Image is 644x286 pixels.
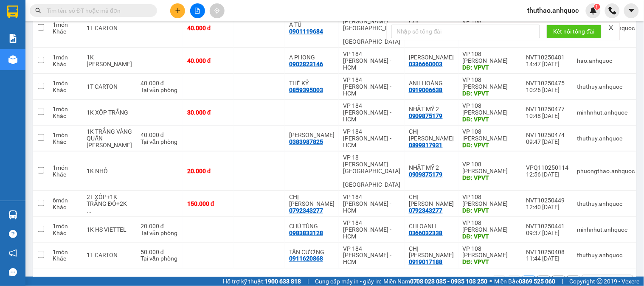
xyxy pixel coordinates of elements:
span: caret-down [628,7,636,14]
span: Miền Bắc [495,277,556,286]
span: search [35,8,41,14]
span: question-circle [9,230,17,238]
div: Tại văn phòng [141,138,179,145]
div: Tại văn phòng [141,255,179,262]
span: Hỗ trợ kỹ thuật: [223,277,301,286]
div: TÂN CƯƠNG [289,249,335,255]
button: plus [170,3,185,18]
span: close [608,25,614,31]
div: 1K XỐP TRẮNG [87,109,132,116]
div: 40.000 đ [141,80,179,87]
div: 1T CARTON [87,252,132,259]
span: Cung cấp máy in - giấy in: [315,277,381,286]
div: 10:48 [DATE] [526,112,569,119]
button: aim [210,3,225,18]
span: Miền Nam [383,277,488,286]
div: VPQ110250114 [526,164,569,171]
div: NVT10250441 [526,223,569,230]
div: Khác [53,255,78,262]
div: 40.000 đ [187,25,230,31]
div: ANH HOÀNG [409,80,454,87]
span: 1 [596,4,599,10]
span: Kết nối tổng đài [554,27,595,36]
div: CHỊ VY [289,193,335,207]
div: Khác [53,28,78,35]
div: 0859395003 [289,87,323,93]
div: 1T CARTON [87,83,132,90]
div: VP 108 [PERSON_NAME] [463,245,518,259]
button: caret-down [624,3,639,18]
div: 1 món [53,164,78,171]
span: plus [175,8,181,14]
img: warehouse-icon [8,55,17,64]
div: VP 108 [PERSON_NAME] [463,161,518,174]
img: icon-new-feature [590,7,597,14]
div: Khác [53,171,78,178]
div: DĐ: VPVT [463,64,518,71]
div: NVT10250408 [526,249,569,255]
div: CHÚ TÙNG [289,223,335,230]
div: VP 108 [PERSON_NAME] [463,219,518,233]
input: Tìm tên, số ĐT hoặc mã đơn [47,6,147,15]
div: 1T CARTON [87,25,132,31]
span: file-add [194,8,200,14]
div: 1K NHỎ [87,168,132,174]
div: THẾ KỶ [289,80,335,87]
div: 40.000 đ [141,132,179,138]
div: 0383987825 [289,138,323,145]
div: DĐ: VPVT [463,174,518,181]
strong: 1900 633 818 [264,278,301,285]
div: thuthuy.anhquoc [577,83,635,90]
div: 0792343277 [289,207,323,214]
div: VP 108 [PERSON_NAME] [463,193,518,207]
div: 1 món [53,54,78,61]
div: thuthuy.anhquoc [577,200,635,207]
div: VP 18 [PERSON_NAME][GEOGRAPHIC_DATA] - [GEOGRAPHIC_DATA] [343,11,400,45]
div: 09:37 [DATE] [526,230,569,236]
div: Tại văn phòng [141,87,179,93]
div: ANH TIẾN [409,54,454,61]
div: NVT10250481 [526,54,569,61]
div: A TÚ [289,21,335,28]
div: NVT10250474 [526,132,569,138]
div: VP 108 [PERSON_NAME] [463,102,518,116]
img: logo-vxr [7,6,18,18]
div: VP 108 [PERSON_NAME] [463,128,518,142]
div: 0909875179 [409,112,443,119]
div: 09:47 [DATE] [526,138,569,145]
div: 20.000 đ [141,223,179,230]
button: Kết nối tổng đài [547,25,602,38]
div: VP 184 [PERSON_NAME] - HCM [343,219,400,240]
div: ANH BẢO [289,132,335,138]
div: 1 món [53,21,78,28]
div: 1 món [53,106,78,112]
div: 1K HS VIETTEL [87,226,132,233]
div: minhnhut.anhquoc [577,226,635,233]
div: VP 184 [PERSON_NAME] - HCM [343,76,400,97]
div: 6 món [53,197,78,204]
span: message [9,268,17,276]
div: 12:56 [DATE] [526,171,569,178]
div: 1 món [53,132,78,138]
div: thuthuy.anhquoc [577,252,635,259]
span: | [562,277,563,286]
div: VP 184 [PERSON_NAME] - HCM [343,128,400,149]
div: 0919017188 [409,259,443,266]
div: 20.000 đ [187,168,230,174]
div: 0909875179 [409,171,443,178]
div: 0366032338 [409,230,443,236]
div: VP 18 [PERSON_NAME][GEOGRAPHIC_DATA] - [GEOGRAPHIC_DATA] [343,154,400,188]
div: DĐ: VPVT [463,207,518,214]
button: file-add [190,3,205,18]
div: A PHONG [289,54,335,61]
div: 0336660003 [409,61,443,67]
img: warehouse-icon [8,210,17,219]
div: 0792343277 [409,207,443,214]
span: notification [9,249,17,257]
div: 1K TRẮNG VÀNG QUẤN CHUNG [87,128,132,149]
div: 1 món [53,223,78,230]
span: copyright [597,278,603,284]
div: phuongthao.anhquoc [577,168,635,174]
div: 0983833128 [289,230,323,236]
div: 0902823146 [289,61,323,67]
